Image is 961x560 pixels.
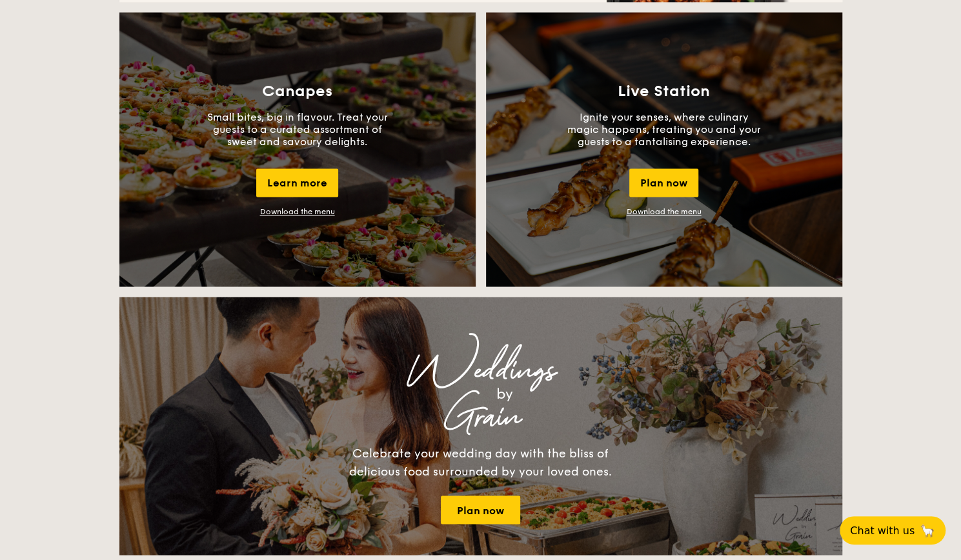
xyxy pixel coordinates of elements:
[262,83,332,101] h3: Canapes
[627,207,702,216] a: Download the menu
[850,525,915,537] span: Chat with us
[920,523,935,538] span: 🦙
[441,495,520,524] a: Plan now
[256,168,338,197] div: Learn more
[567,111,761,148] p: Ignite your senses, where culinary magic happens, treating you and your guests to a tantalising e...
[618,83,710,101] h3: Live Station
[233,359,729,382] div: Weddings
[281,382,729,405] div: by
[629,168,698,197] div: Plan now
[840,516,946,545] button: Chat with us🦙
[336,444,626,480] div: Celebrate your wedding day with the bliss of delicious food surrounded by your loved ones.
[260,207,335,216] a: Download the menu
[233,405,729,428] div: Grain
[201,111,394,148] p: Small bites, big in flavour. Treat your guests to a curated assortment of sweet and savoury delig...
